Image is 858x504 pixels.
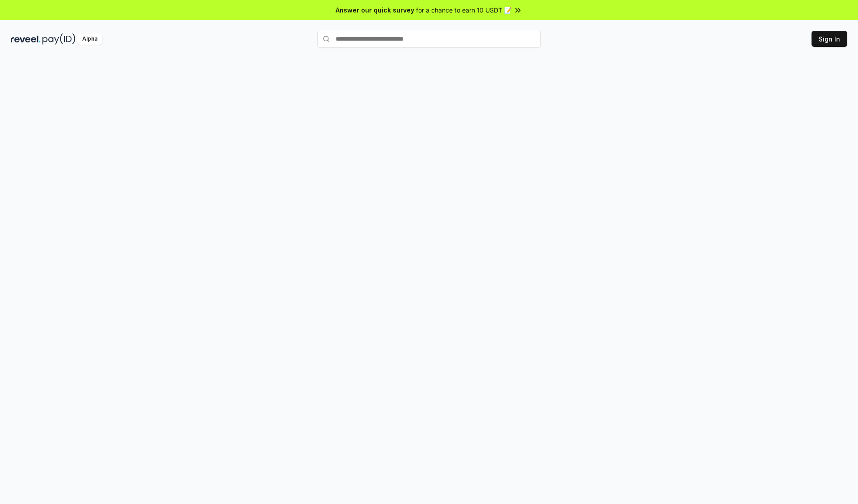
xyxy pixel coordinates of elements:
img: pay_id [42,33,76,45]
span: Answer our quick survey [336,5,414,15]
button: Sign In [812,31,847,47]
div: Alpha [77,33,102,45]
span: for a chance to earn 10 USDT 📝 [416,5,512,15]
img: reveel_dark [11,33,41,45]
